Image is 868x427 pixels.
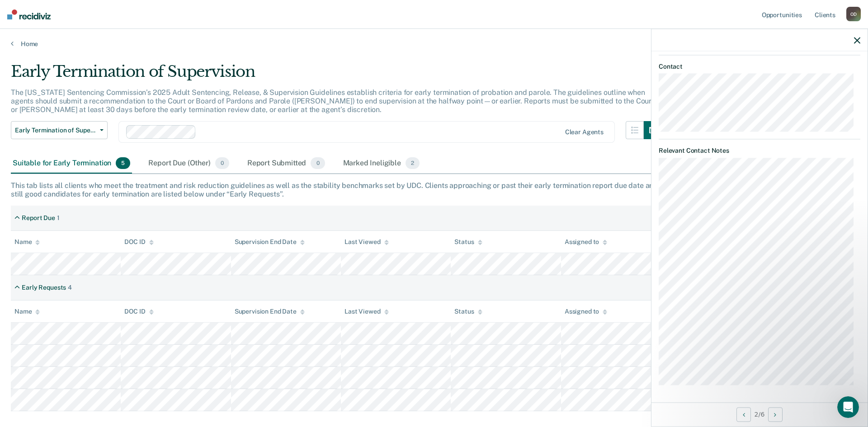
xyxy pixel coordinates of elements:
[15,127,96,134] span: Early Termination of Supervision
[406,157,420,169] span: 2
[124,238,153,246] div: DOC ID
[651,402,868,426] div: 2 / 6
[245,154,327,174] div: Report Submitted
[11,62,662,88] div: Early Termination of Supervision
[454,308,482,315] div: Status
[11,154,132,174] div: Suitable for Early Termination
[124,308,153,315] div: DOC ID
[768,407,783,422] button: Next Opportunity
[344,308,388,315] div: Last Viewed
[565,238,607,246] div: Assigned to
[116,157,130,169] span: 5
[57,214,60,222] div: 1
[215,157,229,169] span: 0
[68,284,72,291] div: 4
[22,214,55,222] div: Report Due
[7,9,51,19] img: Recidiviz
[14,238,40,246] div: Name
[565,128,604,136] div: Clear agents
[454,238,482,246] div: Status
[14,308,40,315] div: Name
[235,308,305,315] div: Supervision End Date
[565,308,607,315] div: Assigned to
[235,238,305,246] div: Supervision End Date
[659,147,860,155] dt: Relevant Contact Notes
[341,154,422,174] div: Marked Ineligible
[837,396,859,418] iframe: Intercom live chat
[344,238,388,246] div: Last Viewed
[736,407,751,422] button: Previous Opportunity
[146,154,231,174] div: Report Due (Other)
[659,62,860,70] dt: Contact
[311,157,325,169] span: 0
[11,40,857,48] a: Home
[22,284,66,291] div: Early Requests
[846,7,861,21] div: O D
[11,88,654,114] p: The [US_STATE] Sentencing Commission’s 2025 Adult Sentencing, Release, & Supervision Guidelines e...
[11,181,857,198] div: This tab lists all clients who meet the treatment and risk reduction guidelines as well as the st...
